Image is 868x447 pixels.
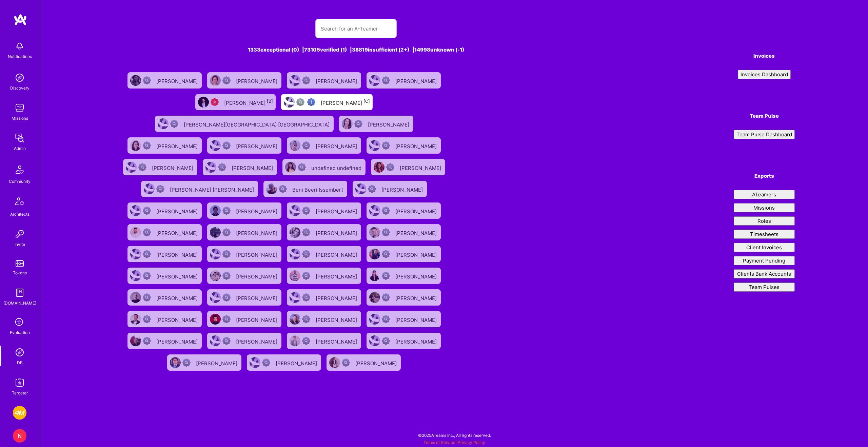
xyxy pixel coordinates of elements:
img: Not Scrubbed [382,315,390,323]
div: [PERSON_NAME] [395,141,438,150]
img: Not Scrubbed [222,250,231,258]
div: [PERSON_NAME] [321,98,370,106]
span: | [423,440,485,445]
img: User Avatar [290,205,300,216]
div: Missions [12,115,28,122]
a: User AvatarNot Scrubbedundefined undefined [280,156,368,178]
a: User AvatarNot Scrubbed[PERSON_NAME] [364,200,443,221]
a: User AvatarNot Scrubbed[PERSON_NAME] [164,352,244,373]
a: User AvatarNot Scrubbed[PERSON_NAME] [368,156,448,178]
div: [PERSON_NAME] [368,119,411,128]
div: [PERSON_NAME] [316,250,358,258]
img: User Avatar [285,162,296,173]
a: User AvatarNot ScrubbedBeni Beeri Issembert [261,178,350,200]
div: [PERSON_NAME] [156,76,199,85]
div: [PERSON_NAME] [395,76,438,85]
div: [PERSON_NAME] [395,271,438,280]
h4: Exports [734,173,795,179]
div: [PERSON_NAME] [236,76,279,85]
a: User AvatarNot Scrubbed[PERSON_NAME] [204,135,284,156]
img: Invite [13,227,26,241]
div: [PERSON_NAME] [236,336,279,345]
div: [PERSON_NAME] [316,206,358,215]
div: [PERSON_NAME] [232,163,274,172]
a: User AvatarNot Scrubbed[PERSON_NAME] [284,135,364,156]
img: User Avatar [369,75,380,86]
a: User AvatarNot Scrubbed[PERSON_NAME] [125,70,204,91]
img: Not Scrubbed [143,228,151,236]
img: User Avatar [342,118,353,129]
img: Not Scrubbed [143,293,151,302]
a: User AvatarNot Scrubbed[PERSON_NAME] [200,156,280,178]
a: User AvatarNot Scrubbed[PERSON_NAME] [284,243,364,265]
img: Not Scrubbed [302,272,310,280]
img: User Avatar [369,335,380,346]
a: User AvatarNot Scrubbed[PERSON_NAME] [364,330,443,352]
img: Not Scrubbed [143,207,151,215]
img: logo [14,14,27,26]
div: [PERSON_NAME] [395,228,438,237]
a: User AvatarNot Scrubbed[PERSON_NAME] [284,200,364,221]
a: User AvatarNot Scrubbed[PERSON_NAME] [284,221,364,243]
img: User Avatar [170,357,181,368]
img: User Avatar [369,270,380,281]
div: [PERSON_NAME] [PERSON_NAME] [170,184,255,193]
img: User Avatar [290,292,300,303]
a: User AvatarNot Scrubbed[PERSON_NAME] [PERSON_NAME] [138,178,261,200]
div: [PERSON_NAME] [276,358,318,367]
img: Not Scrubbed [368,185,376,193]
div: [PERSON_NAME] [316,315,358,324]
img: User Avatar [355,183,366,194]
img: Admin Search [13,346,26,359]
img: User Avatar [158,118,169,129]
img: User Avatar [198,97,209,108]
img: Not Scrubbed [298,163,306,171]
img: Not Scrubbed [182,358,191,367]
img: Not Scrubbed [170,120,178,128]
div: [PERSON_NAME] [156,250,199,258]
a: User AvatarNot Scrubbed[PERSON_NAME] [204,330,284,352]
img: User Avatar [369,227,380,238]
h4: Invoices [734,53,795,59]
a: Invoices Dashboard [734,70,795,79]
a: User AvatarNot Scrubbed[PERSON_NAME] [204,287,284,308]
button: Roles [734,216,795,226]
img: guide book [13,286,26,299]
img: Not fully vetted [296,98,304,106]
div: Targeter [12,389,28,396]
img: Not Scrubbed [302,207,310,215]
img: Not Scrubbed [143,337,151,345]
img: Not Scrubbed [222,228,231,236]
a: User AvatarNot Scrubbed[PERSON_NAME] [350,178,430,200]
div: [PERSON_NAME] [395,250,438,258]
img: User Avatar [369,205,380,216]
div: DB [17,359,23,366]
a: User AvatarNot Scrubbed[PERSON_NAME] [284,287,364,308]
img: User Avatar [290,270,300,281]
div: [PERSON_NAME] [400,163,442,172]
img: Not Scrubbed [262,358,270,367]
div: [PERSON_NAME] [395,293,438,302]
img: Not Scrubbed [382,141,390,150]
div: [PERSON_NAME] [156,206,199,215]
div: Notifications [8,53,32,60]
sup: [C] [363,99,370,104]
img: User Avatar [130,249,141,259]
img: Unqualified [211,98,219,106]
img: Community [12,161,28,178]
img: User Avatar [369,249,380,259]
a: User AvatarNot Scrubbed[PERSON_NAME] [125,308,204,330]
img: User Avatar [266,183,277,194]
div: [PERSON_NAME] [156,336,199,345]
div: [PERSON_NAME] [316,76,358,85]
img: User Avatar [130,314,141,325]
img: Not Scrubbed [143,76,151,84]
div: Tokens [13,269,27,276]
a: User AvatarNot Scrubbed[PERSON_NAME] [120,156,200,178]
a: User AvatarNot Scrubbed[PERSON_NAME] [364,308,443,330]
img: User Avatar [369,140,380,151]
img: Not Scrubbed [143,272,151,280]
a: User AvatarNot Scrubbed[PERSON_NAME] [125,287,204,308]
a: User AvatarNot Scrubbed[PERSON_NAME] [284,265,364,287]
div: © 2025 ATeams Inc., All rights reserved. [41,427,868,444]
